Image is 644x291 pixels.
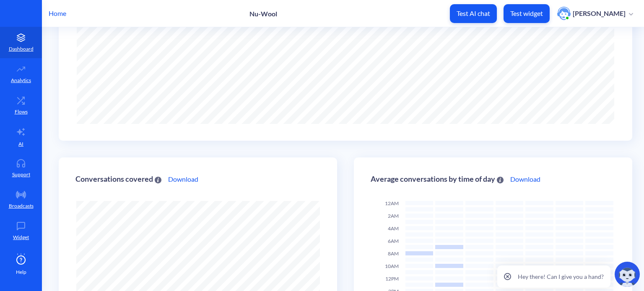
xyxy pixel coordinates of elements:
[504,4,550,23] button: Test widget
[75,175,161,183] div: Conversations covered
[11,77,31,84] p: Analytics
[49,8,66,18] p: Home
[385,200,399,206] span: 12AM
[12,171,30,178] p: Support
[388,225,399,232] span: 4AM
[249,10,277,18] p: Nu-Wool
[615,262,640,287] img: copilot-icon.svg
[388,238,399,244] span: 6AM
[18,140,23,148] p: AI
[553,6,637,21] button: user photo[PERSON_NAME]
[385,276,399,282] span: 12PM
[9,45,34,53] p: Dashboard
[16,268,26,276] span: Help
[168,174,198,184] a: Download
[13,234,29,241] p: Widget
[385,263,399,269] span: 10AM
[450,4,497,23] button: Test AI chat
[510,9,543,18] p: Test widget
[557,7,571,20] img: user photo
[518,272,604,281] p: Hey there! Can I give you a hand?
[388,250,399,257] span: 8AM
[388,213,399,219] span: 2AM
[510,174,540,184] a: Download
[573,9,626,18] p: [PERSON_NAME]
[9,202,34,210] p: Broadcasts
[457,9,490,18] p: Test AI chat
[371,175,504,183] div: Average conversations by time of day
[15,108,28,116] p: Flows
